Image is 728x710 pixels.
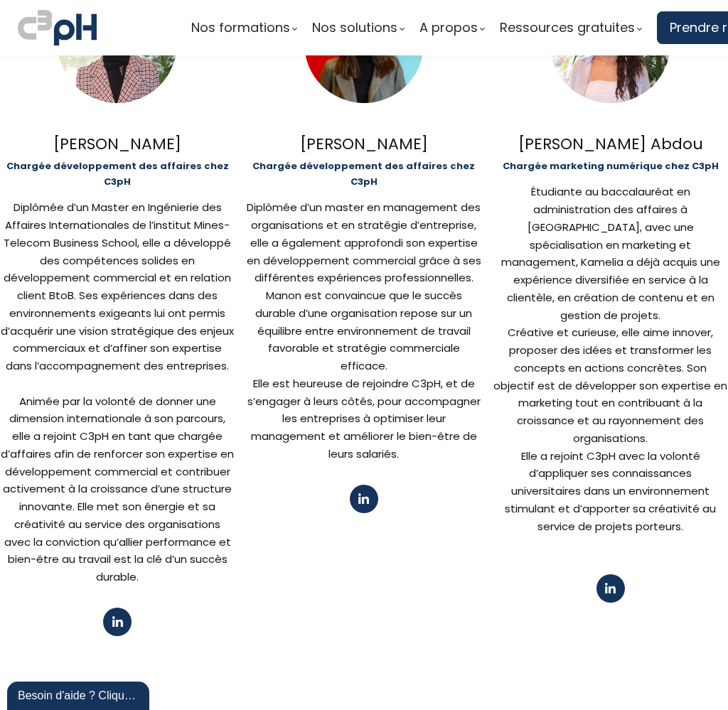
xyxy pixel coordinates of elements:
div: Diplômée d’un master en management des organisations et en stratégie d’entreprise, elle a égaleme... [247,199,481,463]
div: [PERSON_NAME] Abdou [493,131,727,156]
span: Ressources gratuites [500,17,635,38]
b: Chargée développement des affaires chez C3pH [252,159,475,188]
iframe: chat widget [7,679,152,710]
span: Créative et curieuse, elle aime innover, proposer des idées et transformer les concepts en action... [493,325,727,446]
span: Elle a rejoint C3pH avec la volonté d’appliquer ses connaissances universitaires dans un environn... [505,448,716,534]
span: A propos [419,17,478,38]
img: logo C3PH [18,7,97,48]
div: [PERSON_NAME] [247,131,481,156]
span: Étudiante au baccalauréat en administration des affaires à [GEOGRAPHIC_DATA], avec une spécialisa... [501,184,720,322]
span: Nos solutions [312,17,397,38]
b: Chargée développement des affaires chez C3pH [6,159,229,188]
span: Nos formations [191,17,290,38]
strong: Chargée marketing numérique chez C3pH [503,159,719,173]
